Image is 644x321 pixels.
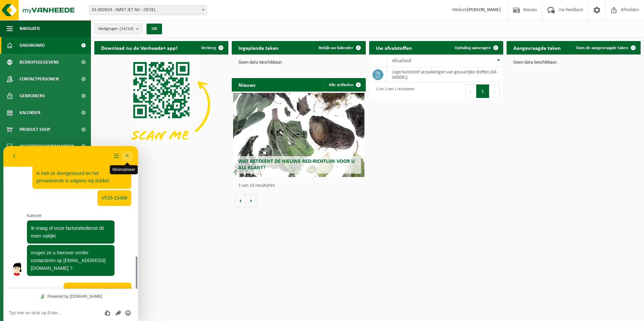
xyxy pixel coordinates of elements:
[20,54,59,71] span: Bedrijfsgegevens
[513,60,634,65] p: Geen data beschikbaar.
[369,41,419,54] h2: Uw afvalstoffen
[387,67,503,82] td: lege kunststof verpakkingen van gevaarlijke stoffen (04-000081)
[37,148,41,153] img: Tawky_16x16.svg
[246,194,256,207] button: Volgende
[196,41,228,55] button: Verberg
[94,24,142,34] button: Vestigingen(14/14)
[20,20,40,37] span: Navigatie
[465,84,476,98] button: Previous
[201,46,216,50] span: Verberg
[100,164,110,170] div: Beoordeel deze chat
[34,146,101,155] a: Powered by [DOMAIN_NAME]
[489,84,500,98] button: Next
[455,46,491,50] span: Ophaling aanvragen
[313,41,365,55] a: Bekijk uw kalender
[571,41,640,55] a: Toon de aangevraagde taken
[100,164,129,170] div: Group of buttons
[120,27,133,31] count: (14/14)
[147,24,162,34] button: OK
[476,84,489,98] button: 1
[94,41,184,54] h2: Download nu de Vanheede+ app!
[3,146,138,321] iframe: chat widget
[20,104,40,121] span: Kalender
[232,41,285,54] h2: Ingeplande taken
[373,84,414,99] div: 1 tot 1 van 1 resultaten
[20,37,45,54] span: Dashboard
[20,138,74,155] span: Acceptatievoorwaarden
[94,55,228,155] img: Download de VHEPlus App
[20,87,45,104] span: Gebruikers
[467,7,501,12] strong: [PERSON_NAME]
[319,46,353,50] span: Bekijk uw kalender
[507,41,568,54] h2: Aangevraagde taken
[89,5,206,15] span: 01-002624 - SMET JET NV - OEVEL
[238,183,362,188] p: 1 van 10 resultaten
[238,159,355,171] span: Wat betekent de nieuwe RED-richtlijn voor u als klant?
[98,24,133,34] span: Vestigingen
[89,5,207,15] span: 01-002624 - SMET JET NV - OEVEL
[576,46,628,50] span: Toon de aangevraagde taken
[232,78,262,91] h2: Nieuws
[233,93,364,177] a: Wat betekent de nieuwe RED-richtlijn voor u als klant?
[120,164,129,170] button: Emoji invoeren
[392,58,411,64] span: Afvalstof
[235,194,246,207] button: Vorige
[110,164,120,170] button: Upload bestand
[20,71,59,87] span: Contactpersonen
[238,60,359,65] p: Geen data beschikbaar.
[449,41,503,55] a: Ophaling aanvragen
[323,78,365,92] a: Alle artikelen
[20,121,50,138] span: Product Shop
